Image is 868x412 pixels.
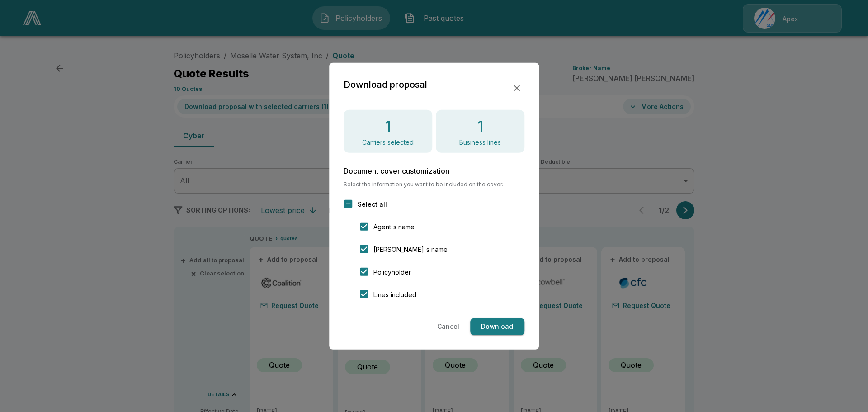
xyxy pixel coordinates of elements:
[385,117,391,136] h4: 1
[344,182,524,187] span: Select the information you want to be included on the cover.
[373,290,416,299] span: Lines included
[373,245,448,254] span: [PERSON_NAME]'s name
[373,267,411,277] span: Policyholder
[434,318,463,335] button: Cancel
[470,318,524,335] button: Download
[358,199,387,209] span: Select all
[373,222,415,232] span: Agent's name
[344,167,524,175] h6: Document cover customization
[459,139,501,146] p: Business lines
[362,139,414,146] p: Carriers selected
[477,117,483,136] h4: 1
[344,77,427,91] h2: Download proposal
